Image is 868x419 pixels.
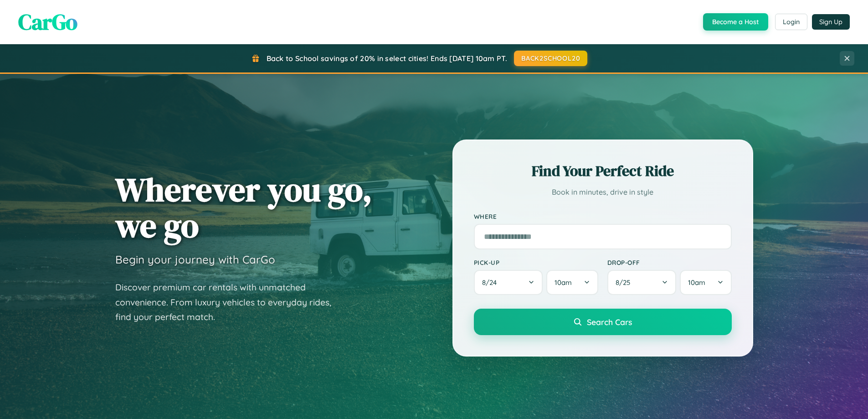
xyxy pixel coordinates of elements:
button: 8/25 [607,270,677,295]
button: 10am [546,270,598,295]
span: 8 / 25 [616,278,635,287]
button: Search Cars [474,309,732,335]
label: Pick-up [474,259,598,266]
span: Search Cars [587,317,632,327]
p: Discover premium car rentals with unmatched convenience. From luxury vehicles to everyday rides, ... [115,280,343,325]
button: BACK2SCHOOL20 [514,51,587,66]
h3: Begin your journey with CarGo [115,253,275,266]
h1: Wherever you go, we go [115,171,372,243]
button: 8/24 [474,270,543,295]
span: 10am [555,278,572,287]
button: 10am [680,270,731,295]
button: Become a Host [703,13,768,31]
button: Login [775,14,807,30]
label: Where [474,212,732,220]
label: Drop-off [607,259,732,266]
p: Book in minutes, drive in style [474,186,732,199]
span: 8 / 24 [482,278,501,287]
span: CarGo [18,7,77,37]
span: 10am [688,278,705,287]
h2: Find Your Perfect Ride [474,161,732,181]
button: Sign Up [812,14,850,30]
span: Back to School savings of 20% in select cities! Ends [DATE] 10am PT. [267,54,507,63]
